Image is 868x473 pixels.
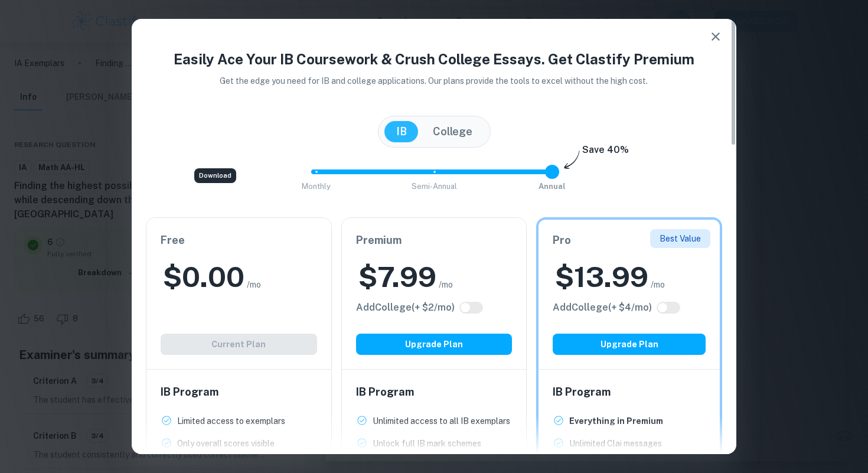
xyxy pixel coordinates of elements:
[163,258,244,296] h2: $ 0.00
[356,334,513,355] button: Upgrade Plan
[553,384,706,400] h6: IB Program
[421,121,484,142] button: College
[539,182,566,191] span: Annual
[582,143,629,163] h6: Save 40%
[146,48,722,70] h4: Easily Ace Your IB Coursework & Crush College Essays. Get Clastify Premium
[384,121,419,142] button: IB
[439,278,453,291] span: /mo
[564,150,580,170] img: subscription-arrow.svg
[358,258,436,296] h2: $ 7.99
[177,415,285,428] p: Limited access to exemplars
[161,232,317,249] h6: Free
[194,168,236,183] div: Download
[373,415,510,428] p: Unlimited access to all IB exemplars
[247,278,261,291] span: /mo
[651,278,665,291] span: /mo
[412,182,457,191] span: Semi-Annual
[356,301,455,315] h6: Click to see all the additional College features.
[660,232,701,245] p: Best Value
[356,384,513,400] h6: IB Program
[553,232,706,249] h6: Pro
[161,384,317,400] h6: IB Program
[356,232,513,249] h6: Premium
[569,415,663,428] p: Everything in Premium
[302,182,331,191] span: Monthly
[555,258,648,296] h2: $ 13.99
[553,301,652,315] h6: Click to see all the additional College features.
[553,334,706,355] button: Upgrade Plan
[204,74,665,87] p: Get the edge you need for IB and college applications. Our plans provide the tools to excel witho...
